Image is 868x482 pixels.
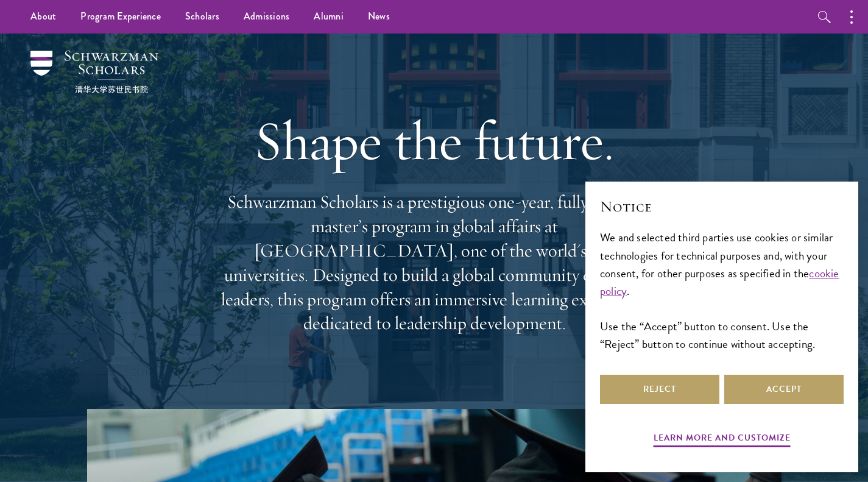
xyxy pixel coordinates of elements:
p: Schwarzman Scholars is a prestigious one-year, fully funded master’s program in global affairs at... [215,190,654,336]
img: Schwarzman Scholars [30,51,158,93]
div: We and selected third parties use cookies or similar technologies for technical purposes and, wit... [600,229,844,352]
a: cookie policy [600,264,839,300]
button: Accept [724,375,844,404]
h1: Shape the future. [215,107,654,175]
h2: Notice [600,196,844,217]
button: Learn more and customize [654,430,791,449]
button: Reject [600,375,719,404]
